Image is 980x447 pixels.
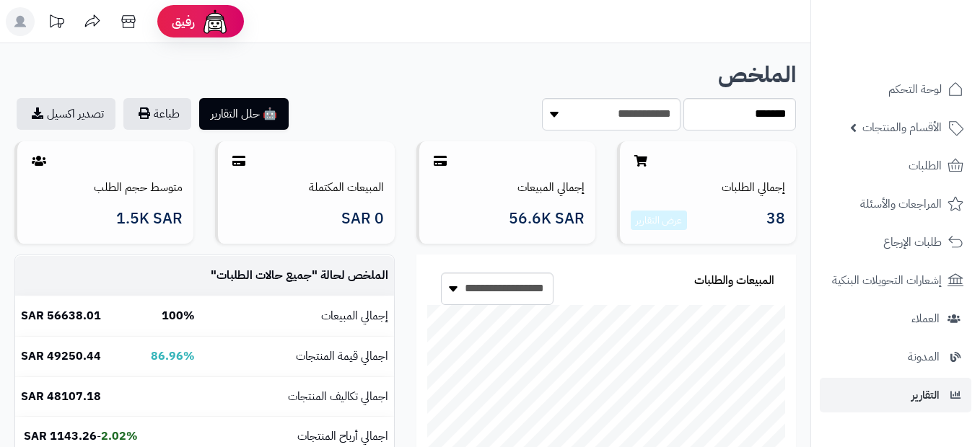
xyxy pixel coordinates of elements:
[517,179,585,196] a: إجمالي المبيعات
[882,38,966,68] img: logo-2.png
[94,179,183,196] a: متوسط حجم الطلب
[201,256,394,296] td: الملخص لحالة " "
[820,263,971,298] a: إشعارات التحويلات البنكية
[199,98,289,130] button: 🤖 حلل التقارير
[820,225,971,260] a: طلبات الإرجاع
[694,275,774,288] h3: المبيعات والطلبات
[883,232,942,252] span: طلبات الإرجاع
[722,179,785,196] a: إجمالي الطلبات
[911,309,940,329] span: العملاء
[123,98,191,130] button: طباعة
[341,211,384,227] span: 0 SAR
[636,213,682,228] a: عرض التقارير
[151,348,195,365] b: 86.96%
[766,211,785,231] span: 38
[911,385,940,405] span: التقارير
[509,211,585,227] span: 56.6K SAR
[718,58,796,92] b: الملخص
[820,378,971,412] a: التقارير
[820,149,971,183] a: الطلبات
[24,428,97,445] b: 1143.26 SAR
[909,156,942,176] span: الطلبات
[309,179,384,196] a: المبيعات المكتملة
[17,98,115,130] a: تصدير اكسيل
[172,13,195,30] span: رفيق
[116,211,183,227] span: 1.5K SAR
[832,270,942,291] span: إشعارات التحويلات البنكية
[860,194,942,214] span: المراجعات والأسئلة
[862,118,942,138] span: الأقسام والمنتجات
[21,348,101,365] b: 49250.44 SAR
[201,296,394,336] td: إجمالي المبيعات
[38,7,74,40] a: تحديثات المنصة
[820,72,971,107] a: لوحة التحكم
[201,337,394,376] td: اجمالي قيمة المنتجات
[21,307,101,324] b: 56638.01 SAR
[908,347,940,367] span: المدونة
[216,267,312,284] span: جميع حالات الطلبات
[201,7,229,36] img: ai-face.png
[101,428,138,445] b: 2.02%
[162,307,195,324] b: 100%
[888,79,942,99] span: لوحة التحكم
[21,388,101,405] b: 48107.18 SAR
[820,187,971,221] a: المراجعات والأسئلة
[820,340,971,374] a: المدونة
[201,377,394,417] td: اجمالي تكاليف المنتجات
[820,301,971,336] a: العملاء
